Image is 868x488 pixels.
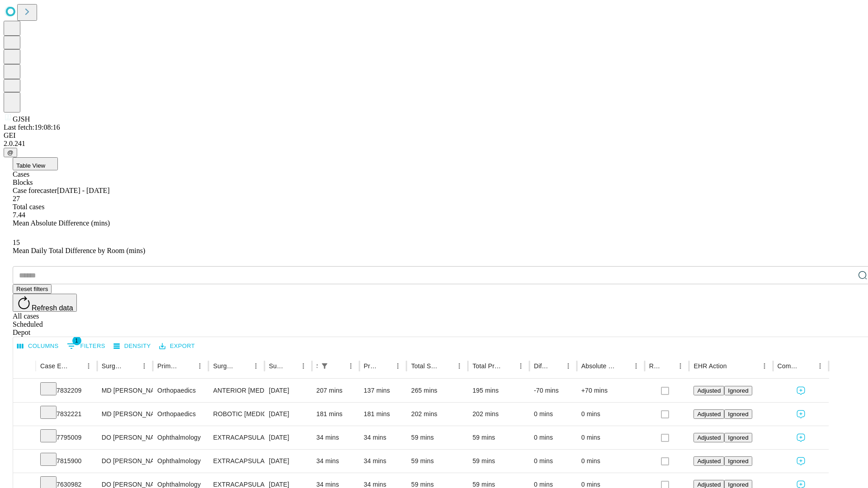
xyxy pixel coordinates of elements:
[534,450,572,473] div: 0 mins
[18,383,31,399] button: Expand
[411,379,463,402] div: 265 mins
[181,360,193,372] button: Sort
[724,433,752,442] button: Ignored
[193,360,206,372] button: Menu
[318,360,331,372] button: Show filters
[102,362,124,370] div: Surgeon Name
[534,362,548,370] div: Difference
[728,411,748,418] span: Ignored
[649,362,661,370] div: Resolved in EHR
[102,426,148,449] div: DO [PERSON_NAME]
[18,430,31,446] button: Expand
[502,360,514,372] button: Sort
[549,360,562,372] button: Sort
[440,360,453,372] button: Sort
[617,360,630,372] button: Sort
[514,360,527,372] button: Menu
[581,379,640,402] div: +70 mins
[453,360,466,372] button: Menu
[316,450,355,473] div: 34 mins
[392,360,404,372] button: Menu
[157,362,180,370] div: Primary Service
[125,360,138,372] button: Sort
[581,362,616,370] div: Absolute Difference
[13,203,44,211] span: Total cases
[157,403,204,426] div: Orthopaedics
[13,157,58,170] button: Table View
[344,360,357,372] button: Menu
[13,284,52,294] button: Reset filters
[40,403,93,426] div: 7832221
[157,379,204,402] div: Orthopaedics
[724,386,752,395] button: Ignored
[297,360,310,372] button: Menu
[269,362,283,370] div: Surgery Date
[693,409,724,419] button: Adjusted
[728,458,748,465] span: Ignored
[728,360,741,372] button: Sort
[364,362,378,370] div: Predicted In Room Duration
[269,379,307,402] div: [DATE]
[213,426,259,449] div: EXTRACAPSULAR CATARACT REMOVAL WITH [MEDICAL_DATA]
[18,407,31,422] button: Expand
[284,360,297,372] button: Sort
[693,362,726,370] div: EHR Action
[472,403,525,426] div: 202 mins
[581,426,640,449] div: 0 mins
[661,360,674,372] button: Sort
[18,454,31,469] button: Expand
[379,360,392,372] button: Sort
[102,379,148,402] div: MD [PERSON_NAME] [PERSON_NAME] Md
[40,426,93,449] div: 7795009
[364,450,402,473] div: 34 mins
[411,362,439,370] div: Total Scheduled Duration
[581,450,640,473] div: 0 mins
[269,450,307,473] div: [DATE]
[111,339,153,353] button: Density
[693,433,724,442] button: Adjusted
[237,360,250,372] button: Sort
[693,386,724,395] button: Adjusted
[213,450,259,473] div: EXTRACAPSULAR CATARACT REMOVAL WITH [MEDICAL_DATA]
[157,426,204,449] div: Ophthalmology
[13,247,145,254] span: Mean Daily Total Difference by Room (mins)
[4,123,60,131] span: Last fetch: 19:08:16
[364,403,402,426] div: 181 mins
[13,115,30,123] span: GJSH
[630,360,642,372] button: Menu
[13,195,20,202] span: 27
[4,140,864,148] div: 2.0.241
[814,360,826,372] button: Menu
[213,362,236,370] div: Surgery Name
[364,426,402,449] div: 34 mins
[138,360,151,372] button: Menu
[581,403,640,426] div: 0 mins
[16,162,45,169] span: Table View
[801,360,814,372] button: Sort
[213,403,259,426] div: ROBOTIC [MEDICAL_DATA] KNEE TOTAL
[728,481,748,488] span: Ignored
[697,481,721,488] span: Adjusted
[102,403,148,426] div: MD [PERSON_NAME] [PERSON_NAME] Md
[318,360,331,372] div: 1 active filter
[57,187,109,194] span: [DATE] - [DATE]
[13,294,77,312] button: Refresh data
[728,434,748,441] span: Ignored
[693,456,724,466] button: Adjusted
[213,379,259,402] div: ANTERIOR [MEDICAL_DATA] TOTAL HIP
[411,450,463,473] div: 59 mins
[332,360,344,372] button: Sort
[758,360,771,372] button: Menu
[724,409,752,419] button: Ignored
[157,339,197,353] button: Export
[697,458,721,465] span: Adjusted
[472,379,525,402] div: 195 mins
[40,362,69,370] div: Case Epic Id
[13,219,110,227] span: Mean Absolute Difference (mins)
[472,362,501,370] div: Total Predicted Duration
[157,450,204,473] div: Ophthalmology
[72,336,81,345] span: 1
[778,362,800,370] div: Comments
[472,426,525,449] div: 59 mins
[472,450,525,473] div: 59 mins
